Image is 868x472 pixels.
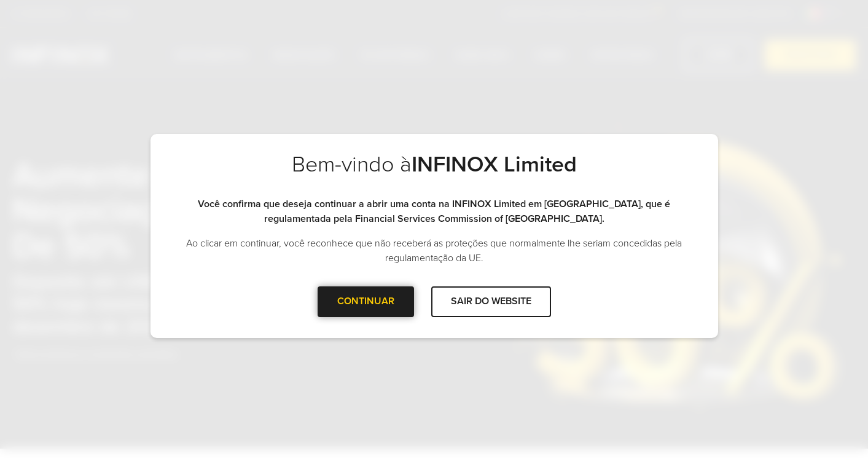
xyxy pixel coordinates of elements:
strong: Você confirma que deseja continuar a abrir uma conta na INFINOX Limited em [GEOGRAPHIC_DATA], que... [198,198,670,225]
h2: Bem-vindo à [175,151,694,197]
strong: INFINOX Limited [412,151,577,178]
div: CONTINUAR [318,286,414,317]
div: SAIR DO WEBSITE [431,286,551,317]
p: Ao clicar em continuar, você reconhece que não receberá as proteções que normalmente lhe seriam c... [175,236,694,265]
